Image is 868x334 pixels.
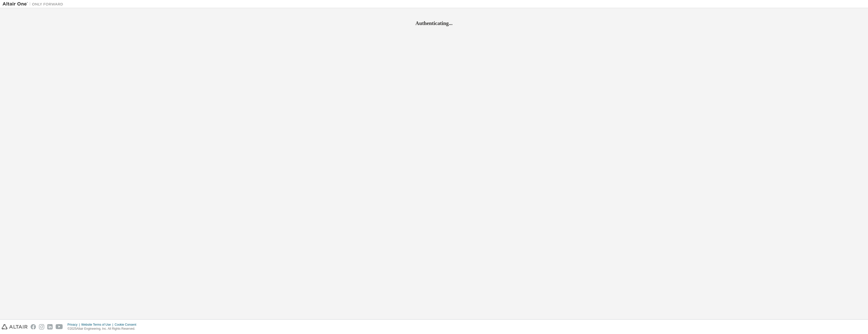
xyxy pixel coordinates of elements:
img: Altair One [3,2,66,7]
p: © 2025 Altair Engineering, Inc. All Rights Reserved. [68,327,139,331]
img: altair_logo.svg [2,324,28,329]
div: Privacy [68,323,81,327]
img: facebook.svg [31,324,36,329]
img: linkedin.svg [47,324,53,329]
div: Cookie Consent [115,323,139,327]
h2: Authenticating... [3,20,865,27]
img: instagram.svg [39,324,44,329]
img: youtube.svg [56,324,63,329]
div: Website Terms of Use [81,323,115,327]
